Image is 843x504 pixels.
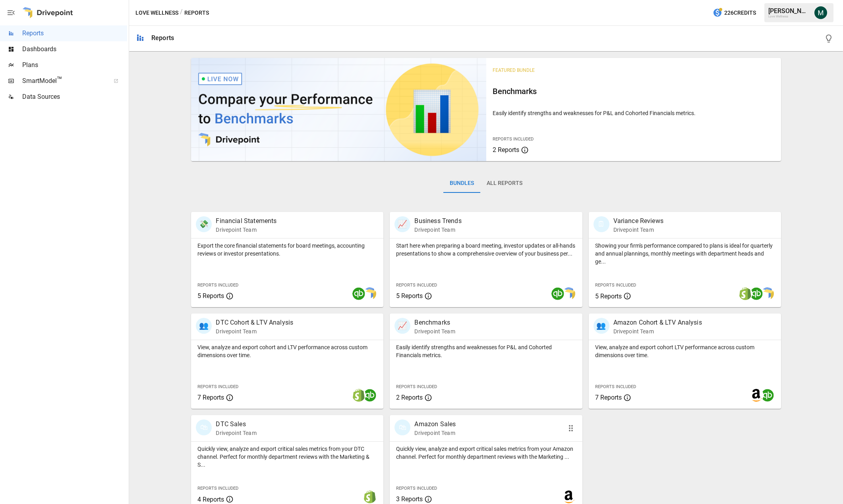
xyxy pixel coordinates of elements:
span: 226 Credits [724,8,756,18]
div: Reports [151,34,174,42]
span: Reports Included [396,384,437,389]
p: Start here when preparing a board meeting, investor updates or all-hands presentations to show a ... [396,242,576,258]
p: Drivepoint Team [414,327,455,335]
p: DTC Sales [216,419,256,429]
p: Financial Statements [216,216,276,226]
span: Reports Included [197,384,238,389]
p: Drivepoint Team [613,226,663,234]
span: 7 Reports [595,394,622,401]
p: Easily identify strengths and weaknesses for P&L and Cohorted Financials metrics. [493,109,775,117]
span: Data Sources [22,92,127,102]
p: Drivepoint Team [216,429,256,437]
p: Easily identify strengths and weaknesses for P&L and Cohorted Financials metrics. [396,343,576,359]
span: Reports Included [197,486,238,491]
span: Reports Included [493,137,534,142]
span: 2 Reports [396,394,423,401]
p: Quickly view, analyze and export critical sales metrics from your Amazon channel. Perfect for mon... [396,445,576,461]
p: Business Trends [414,216,461,226]
img: Michael Cormack [814,6,827,19]
img: smart model [563,287,575,300]
h6: Benchmarks [493,85,775,98]
img: shopify [739,287,752,300]
span: Featured Bundle [493,67,535,73]
span: ™ [57,75,62,85]
button: Love Wellness [135,8,178,18]
div: 🛍 [196,419,212,435]
button: 226Credits [710,6,759,20]
span: Reports Included [396,283,437,288]
div: 👥 [196,318,212,334]
img: shopify [363,491,376,503]
p: View, analyze and export cohort LTV performance across custom dimensions over time. [595,343,775,359]
img: quickbooks [363,389,376,402]
img: smart model [363,287,376,300]
p: Amazon Sales [414,419,456,429]
img: video thumbnail [191,58,486,161]
span: 3 Reports [396,495,423,503]
p: Showing your firm's performance compared to plans is ideal for quarterly and annual plannings, mo... [595,242,775,265]
span: Reports Included [396,486,437,491]
p: Quickly view, analyze and export critical sales metrics from your DTC channel. Perfect for monthl... [197,445,377,469]
p: View, analyze and export cohort and LTV performance across custom dimensions over time. [197,343,377,359]
div: 🛍 [394,419,410,435]
span: Dashboards [22,44,127,54]
img: quickbooks [761,389,774,402]
p: Benchmarks [414,318,455,327]
p: Drivepoint Team [216,327,293,335]
div: / [180,8,183,18]
img: amazon [750,389,763,402]
p: Drivepoint Team [216,226,276,234]
button: Michael Cormack [810,2,832,24]
p: Amazon Cohort & LTV Analysis [613,318,702,327]
span: Reports Included [595,384,636,389]
img: quickbooks [352,287,365,300]
span: 5 Reports [396,292,423,300]
span: 4 Reports [197,496,224,503]
img: shopify [352,389,365,402]
div: Love Wellness [768,15,810,18]
img: amazon [563,491,575,503]
div: 📈 [394,216,410,232]
span: SmartModel [22,76,105,86]
button: All Reports [480,174,529,193]
span: Plans [22,60,127,70]
img: quickbooks [750,287,763,300]
img: quickbooks [551,287,564,300]
p: Variance Reviews [613,216,663,226]
p: Drivepoint Team [414,226,461,234]
span: 7 Reports [197,394,224,401]
div: 👥 [594,318,609,334]
span: Reports Included [197,283,238,288]
img: smart model [761,287,774,300]
div: 💸 [196,216,212,232]
div: [PERSON_NAME] [768,7,810,15]
span: Reports Included [595,283,636,288]
button: Bundles [443,174,480,193]
p: Drivepoint Team [613,327,702,335]
span: 5 Reports [197,292,224,300]
div: 📈 [394,318,410,334]
span: 5 Reports [595,292,622,300]
div: 🗓 [594,216,609,232]
p: Export the core financial statements for board meetings, accounting reviews or investor presentat... [197,242,377,258]
p: DTC Cohort & LTV Analysis [216,318,293,327]
span: 2 Reports [493,146,519,154]
p: Drivepoint Team [414,429,456,437]
span: Reports [22,29,127,38]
